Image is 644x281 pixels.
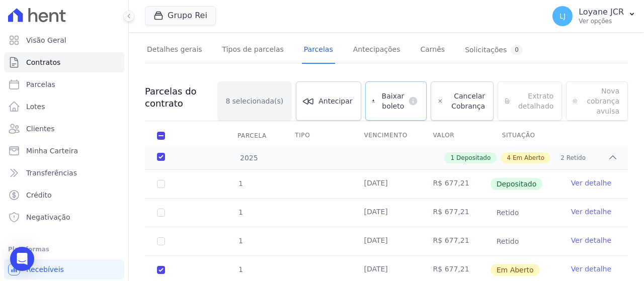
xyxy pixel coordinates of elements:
[145,85,217,110] h3: Parcelas do contrato
[26,264,64,274] span: Recebíveis
[491,207,525,219] span: Retido
[4,207,124,227] a: Negativação
[237,208,243,216] span: 1
[456,153,491,162] span: Depositado
[560,153,565,162] span: 2
[4,30,124,50] a: Visão Geral
[237,237,243,245] span: 1
[571,207,611,217] a: Ver detalhe
[491,178,543,190] span: Depositado
[421,170,490,198] td: R$ 677,21
[579,7,624,17] p: Loyane JCR
[157,180,165,188] input: Só é possível selecionar pagamentos em aberto
[513,153,544,162] span: Em Aberto
[26,57,60,67] span: Contratos
[431,81,494,121] a: Cancelar Cobrança
[351,37,403,64] a: Antecipações
[232,96,284,106] span: selecionada(s)
[421,227,490,255] td: R$ 677,21
[4,259,124,279] a: Recebíveis
[544,2,644,30] button: LJ Loyane JCR Ver opções
[226,96,230,106] span: 8
[4,97,124,117] a: Lotes
[26,168,77,178] span: Transferências
[571,264,611,274] a: Ver detalhe
[4,163,124,183] a: Transferências
[352,227,421,255] td: [DATE]
[418,37,447,64] a: Carnês
[145,6,216,25] button: Grupo Rei
[463,37,525,64] a: Solicitações0
[302,37,335,64] a: Parcelas
[559,13,566,20] span: LJ
[352,125,421,146] th: Vencimento
[8,243,120,255] div: Plataformas
[491,264,540,276] span: Em Aberto
[571,235,611,245] a: Ver detalhe
[567,153,586,162] span: Retido
[220,37,286,64] a: Tipos de parcelas
[4,74,124,95] a: Parcelas
[296,81,361,121] a: Antecipar
[579,17,624,25] p: Ver opções
[237,179,243,188] span: 1
[225,126,279,146] div: Parcela
[421,125,490,146] th: Valor
[283,125,352,146] th: Tipo
[490,125,559,146] th: Situação
[352,199,421,227] td: [DATE]
[4,119,124,139] a: Clientes
[157,209,165,217] input: Só é possível selecionar pagamentos em aberto
[26,79,55,89] span: Parcelas
[511,45,523,55] div: 0
[507,153,511,162] span: 4
[26,102,45,112] span: Lotes
[447,91,485,111] span: Cancelar Cobrança
[4,141,124,161] a: Minha Carteira
[4,52,124,72] a: Contratos
[26,124,54,134] span: Clientes
[26,146,78,156] span: Minha Carteira
[4,185,124,205] a: Crédito
[157,266,165,274] input: default
[421,199,490,227] td: R$ 677,21
[352,170,421,198] td: [DATE]
[379,91,404,111] span: Baixar boleto
[157,237,165,245] input: Só é possível selecionar pagamentos em aberto
[365,81,427,121] a: Baixar boleto
[491,235,525,247] span: Retido
[26,35,66,45] span: Visão Geral
[318,96,352,106] span: Antecipar
[145,37,204,64] a: Detalhes gerais
[450,153,454,162] span: 1
[10,247,34,271] div: Open Intercom Messenger
[465,45,523,55] div: Solicitações
[26,212,70,222] span: Negativação
[237,265,243,273] span: 1
[26,190,52,200] span: Crédito
[571,178,611,188] a: Ver detalhe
